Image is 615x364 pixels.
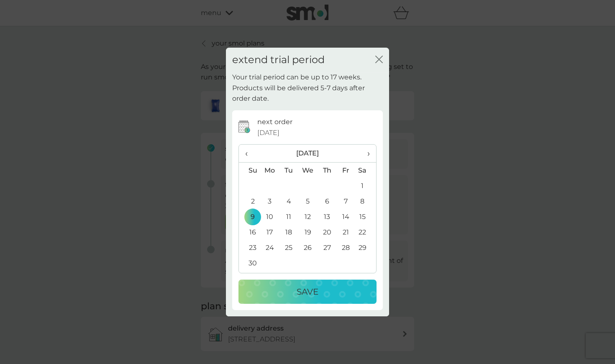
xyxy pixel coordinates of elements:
td: 16 [239,224,260,240]
td: 6 [318,193,336,209]
td: 8 [355,193,376,209]
p: Save [297,285,318,298]
td: 26 [298,240,318,255]
th: Th [318,163,336,178]
td: 17 [260,224,279,240]
button: Save [238,280,377,304]
th: [DATE] [260,145,355,163]
td: 29 [355,240,376,255]
td: 3 [260,193,279,209]
span: ‹ [245,145,254,162]
td: 2 [239,193,260,209]
button: close [375,56,383,64]
td: 23 [239,240,260,255]
td: 28 [336,240,355,255]
span: [DATE] [257,127,279,138]
td: 25 [279,240,298,255]
td: 4 [279,193,298,209]
td: 19 [298,224,318,240]
td: 24 [260,240,279,255]
td: 15 [355,209,376,224]
h2: extend trial period [232,54,325,66]
td: 11 [279,209,298,224]
td: 14 [336,209,355,224]
span: › [361,145,370,162]
td: 5 [298,193,318,209]
td: 13 [318,209,336,224]
td: 27 [318,240,336,255]
th: Sa [355,163,376,178]
td: 21 [336,224,355,240]
th: Fr [336,163,355,178]
td: 1 [355,178,376,193]
td: 20 [318,224,336,240]
p: next order [257,117,292,127]
td: 18 [279,224,298,240]
td: 12 [298,209,318,224]
td: 10 [260,209,279,224]
td: 7 [336,193,355,209]
td: 30 [239,255,260,271]
th: Su [239,163,260,178]
td: 22 [355,224,376,240]
th: Tu [279,163,298,178]
th: Mo [260,163,279,178]
p: Your trial period can be up to 17 weeks. Products will be delivered 5-7 days after order date. [232,72,383,104]
th: We [298,163,318,178]
td: 9 [239,209,260,224]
